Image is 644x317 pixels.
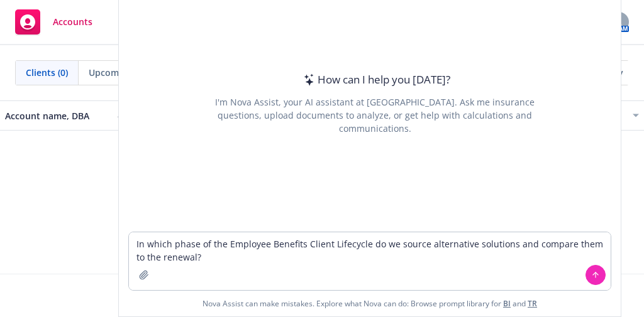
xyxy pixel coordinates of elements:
span: Clients (0) [26,66,68,79]
div: I'm Nova Assist, your AI assistant at [GEOGRAPHIC_DATA]. Ask me insurance questions, upload docum... [198,95,552,135]
a: Accounts [10,4,97,40]
div: How can I help you [DATE]? [300,72,450,88]
a: BI [503,298,511,309]
textarea: In which phase of the Employee Benefits Client Lifecycle do we source alternative solutions and c... [129,232,611,290]
span: Accounts [53,17,92,27]
span: Upcoming renewals (0) [89,66,186,79]
div: Account name, DBA [5,109,110,122]
span: Nova Assist can make mistakes. Explore what Nova can do: Browse prompt library for and [203,291,537,316]
a: TR [528,298,537,309]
